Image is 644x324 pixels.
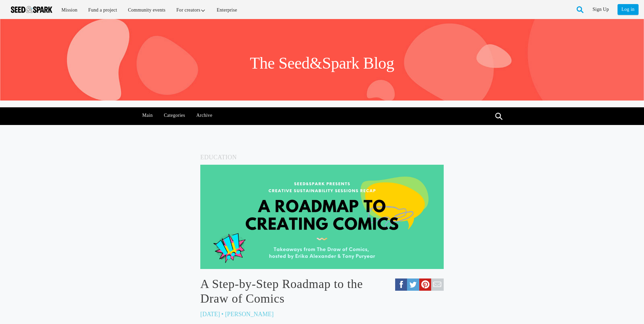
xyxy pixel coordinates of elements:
a: Log in [618,4,639,15]
a: For creators [172,3,211,17]
a: Enterprise [212,3,242,17]
p: [DATE] [200,309,220,320]
a: Main [139,107,157,124]
a: Archive [193,107,216,124]
h5: Education [200,152,444,162]
h1: The Seed&Spark Blog [250,53,394,73]
a: Community events [123,3,170,17]
a: Mission [57,3,82,17]
a: Sign Up [593,4,609,15]
a: A Step-by-Step Roadmap to the Draw of Comics [200,277,444,306]
a: Fund a project [84,3,122,17]
a: Categories [160,107,189,124]
img: Blog%20Post.jpg [200,165,444,269]
img: Seed amp; Spark [11,6,52,13]
p: • [PERSON_NAME] [221,309,274,320]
